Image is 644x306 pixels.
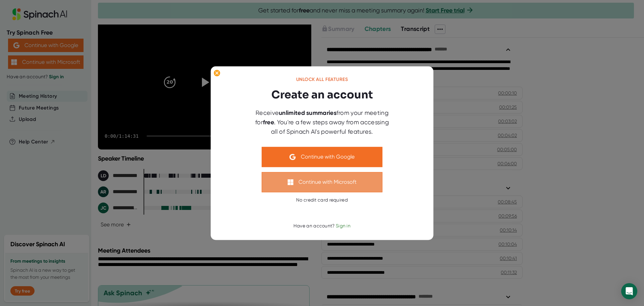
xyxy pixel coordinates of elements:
div: Receive from your meeting for . You're a few steps away from accessing all of Spinach AI's powerf... [252,108,392,136]
button: Continue with Microsoft [262,172,382,192]
button: Continue with Google [262,147,382,167]
span: Sign in [336,223,351,229]
img: Aehbyd4JwY73AAAAAElFTkSuQmCC [290,154,296,160]
div: No credit card required [296,197,348,203]
h3: Create an account [271,87,373,103]
b: free [263,119,274,126]
div: Have an account? [293,223,351,229]
div: Unlock all features [296,77,348,83]
b: unlimited summaries [279,109,336,117]
div: Open Intercom Messenger [621,283,637,299]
